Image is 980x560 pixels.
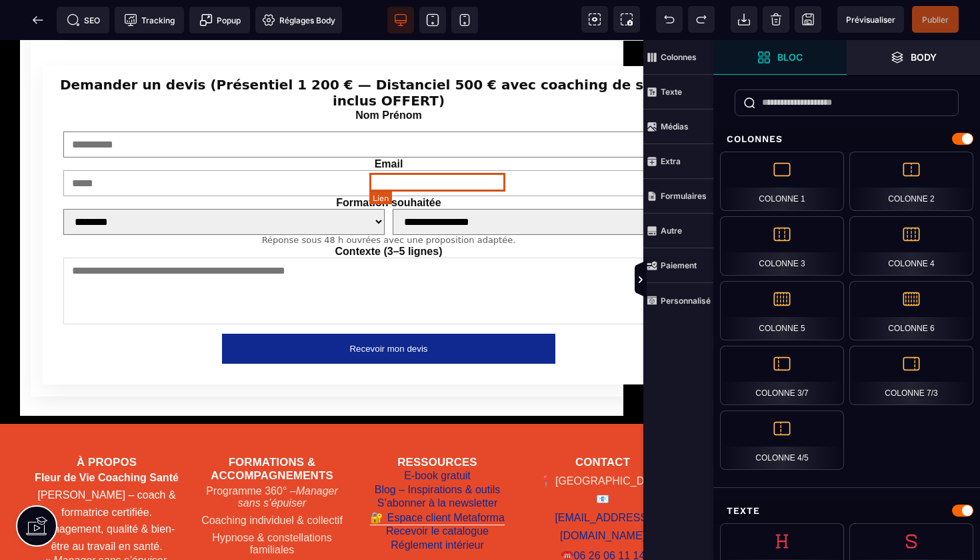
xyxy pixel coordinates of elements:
[67,13,100,27] span: SEO
[643,248,713,283] span: Paiement
[661,296,711,306] strong: Personnalisé
[375,443,501,457] a: Blog – Inspirations & outils
[35,432,179,443] strong: Fleur de Vie Coaching Santé
[25,7,51,33] span: Retour
[375,118,403,129] label: Email
[661,87,682,97] strong: Texte
[33,416,180,429] h3: À propos
[849,281,973,340] div: Colonne 6
[661,52,697,62] strong: Colonnes
[643,283,713,318] span: Personnalisé
[661,156,681,166] strong: Extra
[613,6,640,33] span: Capture d'écran
[387,7,414,33] span: Voir bureau
[720,281,844,340] div: Colonne 5
[222,294,555,324] button: Recevoir mon devis
[720,346,844,405] div: Colonne 3/7
[643,144,713,179] span: Extra
[335,206,443,217] label: Contexte (3–5 lignes)
[391,499,484,513] a: Réglement intérieur
[574,506,645,526] a: 06 26 06 11 14
[643,40,713,75] span: Colonnes
[255,7,342,33] span: Favicon
[656,6,683,33] span: Défaire
[911,52,937,62] strong: Body
[355,69,422,81] label: Nom Prénom
[847,40,980,75] span: Ouvrir les calques
[43,26,735,344] div: Demande de devis (1 jour / Présentiel 1 200 € — Distanciel 500 €)
[849,152,973,211] div: Colonne 2
[713,260,727,300] span: Afficher les vues
[124,13,175,27] span: Tracking
[922,15,949,25] span: Publier
[529,432,676,526] address: 📍 [GEOGRAPHIC_DATA] 📧 ☎️
[189,7,250,33] span: Créer une alerte modale
[57,7,109,33] span: Métadata SEO
[713,127,980,152] div: Colonnes
[661,191,707,201] strong: Formulaires
[53,37,724,69] h3: Demander un devis (Présentiel 1 200 € — Distanciel 500 € avec coaching de suivi 45mn inclus OFFERT)
[661,260,697,270] strong: Paiement
[731,6,757,33] span: Importer
[720,410,844,470] div: Colonne 4/5
[364,416,511,429] h3: Ressources
[720,152,844,211] div: Colonne 1
[713,40,847,75] span: Ouvrir les blocs
[688,6,715,33] span: Rétablir
[199,416,345,443] h3: Formations & accompagnements
[262,13,335,27] span: Réglages Body
[451,7,478,33] span: Voir mobile
[529,468,676,506] a: [EMAIL_ADDRESS][DOMAIN_NAME]
[199,519,345,548] li: Conseil en management & qualité
[404,429,471,443] a: E-book gratuit
[364,429,511,513] nav: Liens ressources
[419,7,446,33] span: Voir tablette
[912,6,959,33] span: Enregistrer le contenu
[849,346,973,405] div: Colonne 7/3
[581,6,608,33] span: Voir les composants
[377,457,498,471] a: S’abonner à la newsletter
[661,226,682,236] strong: Autre
[115,7,184,33] span: Code de suivi
[33,429,180,515] p: [PERSON_NAME] – coach & formatrice certifiée. Management, qualité & bien-être au travail en santé.
[529,416,676,429] h3: Contact
[643,109,713,144] span: Médias
[63,195,714,205] p: Réponse sous 48 h ouvrées avec une proposition adaptée.
[199,443,345,472] li: Programme 360° –
[199,489,345,519] li: Hypnose & constellations familiales
[846,15,895,25] span: Prévisualiser
[199,472,345,489] li: Coaching individuel & collectif
[643,75,713,109] span: Texte
[777,52,803,62] strong: Bloc
[713,499,980,523] div: Texte
[643,179,713,214] span: Formulaires
[643,214,713,248] span: Autre
[33,515,180,539] p: « Manager sans s’épuiser, c’est possible. »
[199,13,241,27] span: Popup
[837,6,904,33] span: Aperçu
[370,471,505,485] a: Espace client Metaforma
[238,445,338,469] em: Manager sans s’épuiser
[763,6,789,33] span: Nettoyage
[795,6,821,33] span: Enregistrer
[386,485,489,499] a: Recevoir le catalogue
[720,216,844,276] div: Colonne 3
[661,121,689,131] strong: Médias
[336,157,441,168] label: Formation souhaitée
[849,216,973,276] div: Colonne 4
